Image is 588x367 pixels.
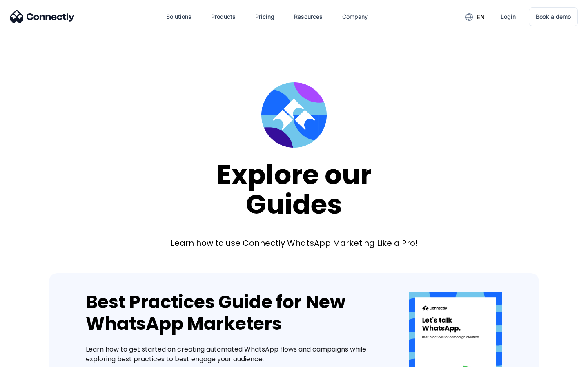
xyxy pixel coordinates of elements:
[217,160,372,219] div: Explore our Guides
[294,11,323,22] div: Resources
[494,7,522,27] a: Login
[255,11,274,22] div: Pricing
[10,10,75,23] img: Connectly Logo
[211,11,236,22] div: Products
[501,11,516,22] div: Login
[459,11,491,23] div: en
[249,7,281,27] a: Pricing
[16,353,49,364] ul: Language list
[336,7,374,27] div: Company
[86,292,384,335] div: Best Practices Guide for New WhatsApp Marketers
[166,11,192,22] div: Solutions
[287,7,329,27] div: Resources
[8,353,49,364] aside: Language selected: English
[477,11,485,23] div: en
[342,11,368,22] div: Company
[205,7,242,27] div: Products
[529,7,578,26] a: Book a demo
[160,7,198,27] div: Solutions
[86,345,384,364] div: Learn how to get started on creating automated WhatsApp flows and campaigns while exploring best ...
[171,237,418,249] div: Learn how to use Connectly WhatsApp Marketing Like a Pro!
